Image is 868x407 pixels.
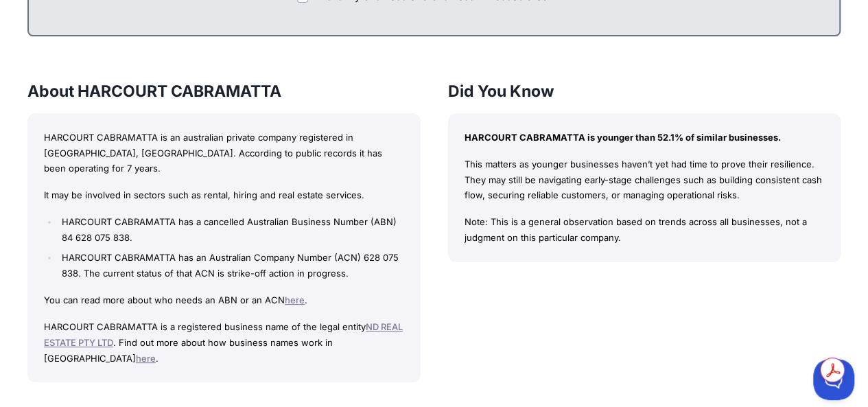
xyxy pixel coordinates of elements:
[465,214,825,246] p: Note: This is a general observation based on trends across all businesses, not a judgment on this...
[813,359,854,400] iframe: Toggle Customer Support
[44,187,404,203] p: It may be involved in sectors such as rental, hiring and real estate services.
[465,130,825,146] p: HARCOURT CABRAMATTA is younger than 52.1% of similar businesses.
[285,294,305,305] a: here
[44,292,404,308] p: You can read more about who needs an ABN or an ACN .
[58,250,403,281] li: HARCOURT CABRAMATTA has an Australian Company Number (ACN) 628 075 838. The current status of tha...
[136,353,156,364] a: here
[27,80,421,102] h3: About HARCOURT CABRAMATTA
[44,130,404,176] p: HARCOURT CABRAMATTA is an australian private company registered in [GEOGRAPHIC_DATA], [GEOGRAPHIC...
[448,80,841,102] h3: Did You Know
[44,321,403,348] a: ND REAL ESTATE PTY LTD
[465,156,825,203] p: This matters as younger businesses haven’t yet had time to prove their resilience. They may still...
[58,214,403,246] li: HARCOURT CABRAMATTA has a cancelled Australian Business Number (ABN) 84 628 075 838.
[44,319,404,366] p: HARCOURT CABRAMATTA is a registered business name of the legal entity . Find out more about how b...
